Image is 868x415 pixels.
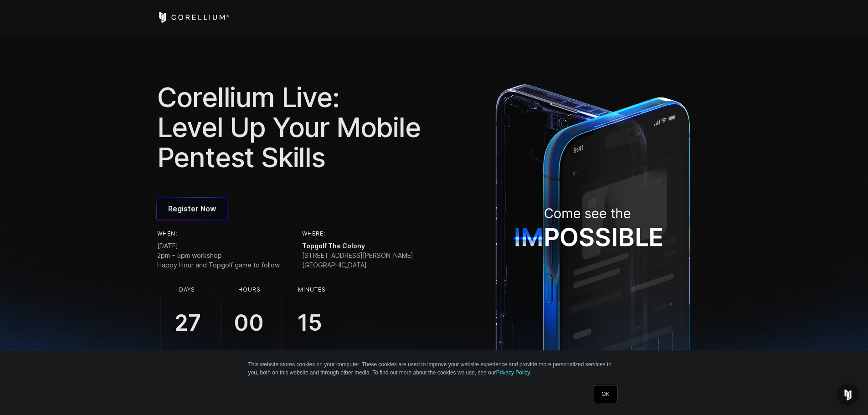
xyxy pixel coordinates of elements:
[160,287,215,293] li: Days
[302,251,413,270] span: [STREET_ADDRESS][PERSON_NAME] [GEOGRAPHIC_DATA]
[168,203,216,214] span: Register Now
[157,198,227,220] a: Register Now
[285,287,339,293] li: Minutes
[222,287,277,293] li: Hours
[302,241,413,251] span: Topgolf The Colony
[594,385,617,403] a: OK
[221,296,276,350] span: 00
[282,296,337,350] span: 15
[157,241,280,251] span: [DATE]
[157,251,280,270] span: 2pm – 5pm workshop Happy Hour and Topgolf game to follow
[302,231,413,237] h6: Where:
[496,369,531,376] a: Privacy Policy.
[491,79,695,397] img: ImpossibleDevice_1x
[160,296,215,350] span: 27
[837,384,859,406] div: Open Intercom Messenger
[157,82,428,172] h1: Corellium Live: Level Up Your Mobile Pentest Skills
[248,360,620,377] p: This website stores cookies on your computer. These cookies are used to improve your website expe...
[157,231,280,237] h6: When:
[157,12,230,23] a: Corellium Home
